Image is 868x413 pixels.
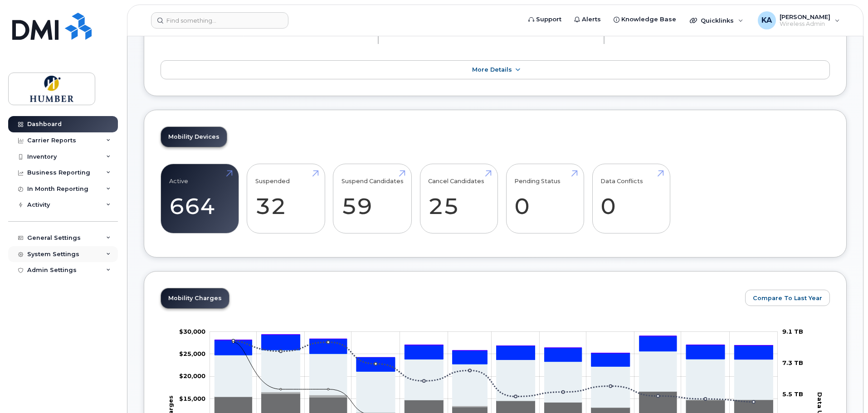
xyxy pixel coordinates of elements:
[753,294,822,302] span: Compare To Last Year
[780,20,830,28] span: Wireless Admin
[582,15,601,24] span: Alerts
[179,328,205,335] g: $0
[179,328,205,335] tspan: $30,000
[179,394,205,402] tspan: $15,000
[341,169,404,228] a: Suspend Candidates 59
[215,350,773,413] g: Features
[179,350,205,357] tspan: $25,000
[472,66,512,73] span: More Details
[782,359,803,366] tspan: 7.3 TB
[179,394,205,402] g: $0
[151,12,288,29] input: Find something...
[522,10,568,29] a: Support
[161,127,227,147] a: Mobility Devices
[683,11,750,29] div: Quicklinks
[514,169,575,228] a: Pending Status 0
[179,350,205,357] g: $0
[600,169,662,228] a: Data Conflicts 0
[161,288,229,308] a: Mobility Charges
[428,169,489,228] a: Cancel Candidates 25
[169,169,230,228] a: Active 664
[751,11,846,29] div: Kathy Ancimer
[179,372,205,379] tspan: $20,000
[701,17,734,24] span: Quicklinks
[621,15,676,24] span: Knowledge Base
[536,15,561,24] span: Support
[607,10,683,29] a: Knowledge Base
[782,390,803,398] tspan: 5.5 TB
[745,290,830,306] button: Compare To Last Year
[780,13,830,20] span: [PERSON_NAME]
[568,10,607,29] a: Alerts
[255,169,317,228] a: Suspended 32
[761,15,772,26] span: KA
[782,328,803,335] tspan: 9.1 TB
[215,335,773,371] g: HST
[179,372,205,379] g: $0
